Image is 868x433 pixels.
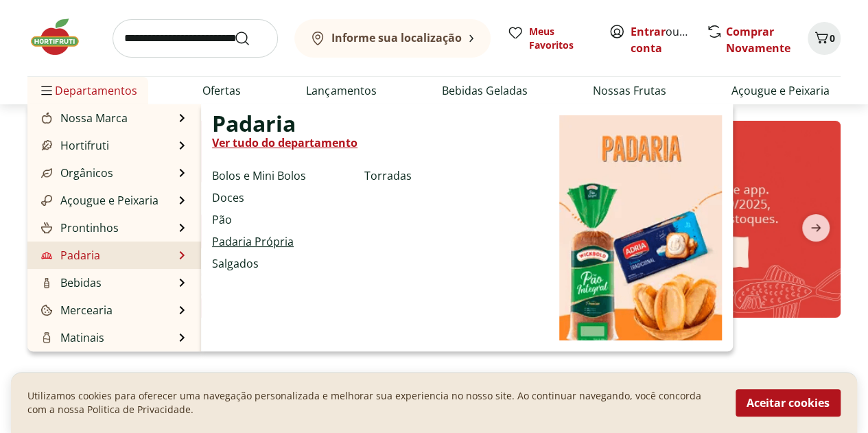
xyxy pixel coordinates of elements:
span: ou [631,23,692,56]
a: HortifrutiHortifruti [38,137,109,154]
img: Padaria [41,250,52,261]
img: Bebidas [41,277,52,288]
a: Açougue e Peixaria [731,82,830,99]
img: Mercearia [41,305,52,316]
a: Ver tudo do departamento [212,134,357,151]
img: Padaria [559,115,722,340]
button: Carrinho [808,22,841,55]
a: Frios, Queijos e LaticíniosFrios, Queijos e Laticínios [38,349,175,382]
a: Pão [212,211,232,228]
input: search [113,19,278,58]
span: Departamentos [38,74,137,107]
a: ProntinhosProntinhos [38,220,119,236]
a: Ofertas [202,82,241,99]
a: Meus Favoritos [507,25,592,52]
span: Padaria [212,115,296,132]
button: Menu [38,74,55,107]
b: Informe sua localização [331,30,462,45]
a: MerceariaMercearia [38,302,113,318]
img: Prontinhos [41,222,52,233]
a: Doces [212,189,244,206]
img: Açougue e Peixaria [41,195,52,206]
a: Padaria Própria [212,233,294,250]
a: PadariaPadaria [38,247,100,264]
img: Nossa Marca [41,113,52,124]
a: Nossas Frutas [593,82,666,99]
a: Açougue e PeixariaAçougue e Peixaria [38,192,159,209]
a: Comprar Novamente [726,24,790,56]
img: Orgânicos [41,167,52,178]
span: Meus Favoritos [529,25,592,52]
a: Bebidas Geladas [442,82,528,99]
a: Bolos e Mini Bolos [212,167,306,184]
button: Aceitar cookies [736,389,841,417]
a: Salgados [212,255,259,272]
a: Torradas [364,167,412,184]
a: Entrar [631,24,666,39]
button: Informe sua localização [294,19,491,58]
a: Nossa MarcaNossa Marca [38,110,128,126]
img: Matinais [41,332,52,343]
button: next [791,214,841,242]
a: Lançamentos [306,82,376,99]
a: MatinaisMatinais [38,329,104,346]
p: Utilizamos cookies para oferecer uma navegação personalizada e melhorar sua experiencia no nosso ... [27,389,719,417]
button: Submit Search [234,30,267,47]
img: Hortifruti [27,16,96,58]
a: OrgânicosOrgânicos [38,165,113,181]
img: Hortifruti [41,140,52,151]
a: BebidasBebidas [38,274,102,291]
a: Criar conta [631,24,706,56]
span: 0 [830,32,835,45]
